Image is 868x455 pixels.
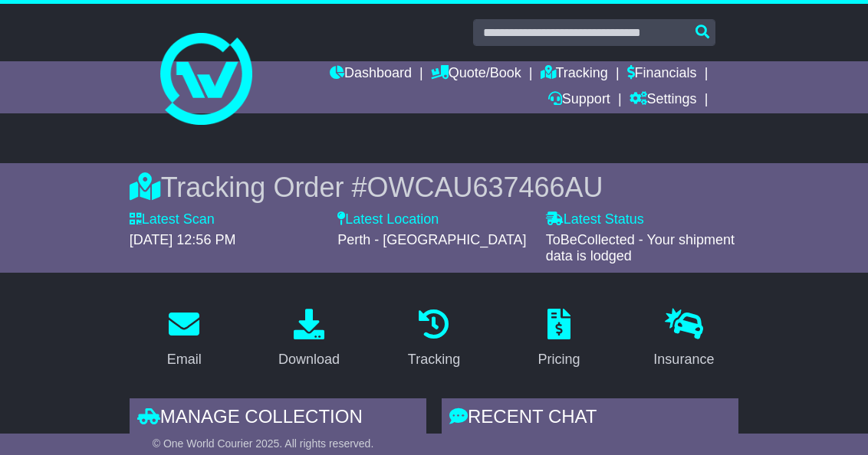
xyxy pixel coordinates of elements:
a: Download [268,303,350,375]
div: Pricing [538,349,580,370]
span: OWCAU637466AU [367,172,603,203]
a: Insurance [643,303,724,375]
span: ToBeCollected - Your shipment data is lodged [546,232,735,264]
label: Latest Scan [130,211,215,228]
div: Manage collection [130,398,426,440]
div: Email [167,349,202,370]
div: Tracking [408,349,460,370]
a: Quote/Book [431,61,521,87]
a: Pricing [528,303,590,375]
a: Support [548,87,610,113]
a: Tracking [398,303,470,375]
a: Financials [627,61,697,87]
a: Tracking [541,61,608,87]
div: Insurance [653,349,714,370]
label: Latest Status [546,211,644,228]
a: Dashboard [330,61,412,87]
a: Settings [630,87,697,113]
div: Download [278,349,340,370]
div: Tracking Order # [130,171,739,204]
span: [DATE] 12:56 PM [130,232,236,247]
span: © One World Courier 2025. All rights reserved. [153,437,374,450]
span: Perth - [GEOGRAPHIC_DATA] [337,232,526,247]
a: Email [157,303,212,375]
label: Latest Location [337,211,439,228]
div: RECENT CHAT [442,398,738,440]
